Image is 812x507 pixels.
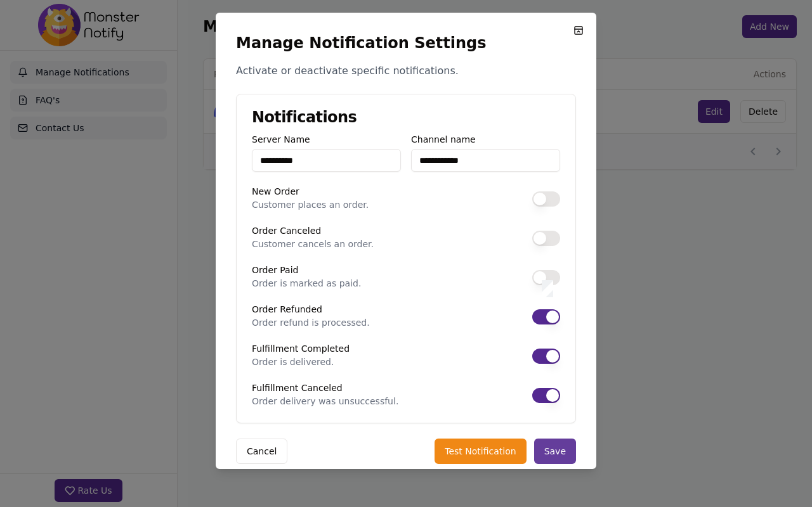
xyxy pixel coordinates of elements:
[435,439,526,464] button: Test Notification
[252,226,321,236] label: Order Canceled
[236,33,576,53] h2: Manage Notification Settings
[252,277,361,290] p: Order is marked as paid.
[252,316,370,329] p: Order refund is processed.
[252,238,374,250] p: Customer cancels an order.
[252,356,350,368] p: Order is delivered.
[252,110,560,125] h3: Notifications
[252,198,369,211] p: Customer places an order.
[252,265,298,275] label: Order Paid
[534,439,576,464] button: Save
[411,134,476,144] label: Channel name
[252,383,343,393] label: Fulfillment Canceled
[236,63,576,79] p: Activate or deactivate specific notifications.
[252,304,322,314] label: Order Refunded
[252,343,350,354] label: Fulfillment Completed
[236,439,287,464] button: Cancel
[252,395,398,408] p: Order delivery was unsuccessful.
[252,186,299,196] label: New Order
[252,134,310,144] label: Server Name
